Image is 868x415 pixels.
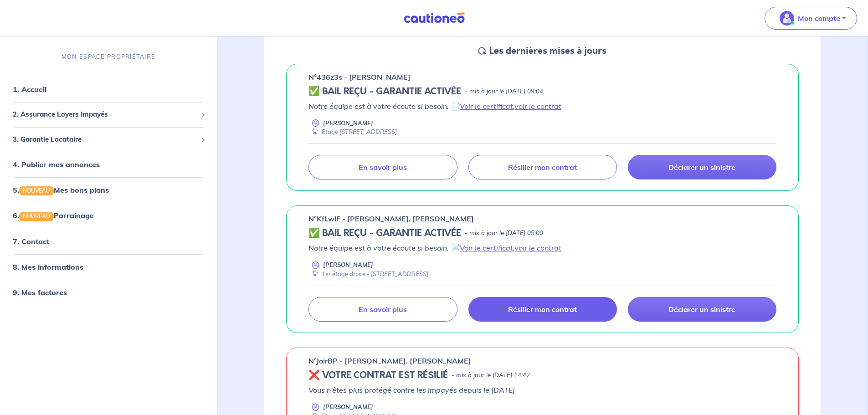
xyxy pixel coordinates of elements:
a: En savoir plus [308,297,457,322]
div: 9. Mes factures [4,283,213,302]
p: Notre équipe est à votre écoute si besoin. 📄 , [308,101,776,112]
div: 7. Contact [4,232,213,251]
div: 3. Garantie Locataire [4,131,213,149]
a: voir le contrat [514,243,561,252]
a: voir le contrat [514,102,561,111]
a: Résilier mon contrat [468,297,617,322]
p: Notre équipe est à votre écoute si besoin. 📄 , [308,242,776,253]
a: Résilier mon contrat [468,155,617,179]
a: En savoir plus [308,155,457,179]
p: MON ESPACE PROPRIÉTAIRE [62,52,155,61]
div: state: CONTRACT-VALIDATED, Context: NEW,MAYBE-CERTIFICATE,COLOCATION,LESSOR-DOCUMENTS [308,228,776,239]
a: Voir le certificat [460,243,513,252]
p: Vous n’êtes plus protégé contre les impayés depuis le [DATE] [308,384,776,395]
p: n°JoirBP - [PERSON_NAME], [PERSON_NAME] [308,355,471,366]
a: 5.NOUVEAUMes bons plans [13,185,109,195]
h5: ❌ VOTRE CONTRAT EST RÉSILIÉ [308,370,448,381]
p: En savoir plus [359,305,407,314]
p: [PERSON_NAME] [323,261,373,269]
div: 1. Accueil [4,80,213,98]
button: illu_account_valid_menu.svgMon compte [765,7,857,30]
p: n°KfLwlF - [PERSON_NAME], [PERSON_NAME] [308,213,474,224]
p: - mis à jour le [DATE] 09:04 [465,87,543,96]
p: [PERSON_NAME] [323,119,373,128]
p: - mis à jour le [DATE] 05:00 [465,229,543,238]
p: Déclarer un sinistre [668,163,735,172]
div: 8. Mes informations [4,258,213,276]
p: n°436z3s - [PERSON_NAME] [308,72,411,82]
p: Résilier mon contrat [508,163,577,172]
img: illu_account_valid_menu.svg [780,11,794,26]
span: 3. Garantie Locataire [13,134,197,145]
a: Déclarer un sinistre [628,297,776,322]
div: state: CONTRACT-VALIDATED, Context: NEW,CHOOSE-CERTIFICATE,COLOCATION,LESSOR-DOCUMENTS [308,86,776,97]
div: 4. Publier mes annonces [4,155,213,174]
a: 6.NOUVEAUParrainage [13,211,94,220]
div: state: REVOKED, Context: NEW,MAYBE-CERTIFICATE,COLOCATION,LESSOR-DOCUMENTS [308,370,776,381]
p: Déclarer un sinistre [668,305,735,314]
span: 2. Assurance Loyers Impayés [13,109,197,120]
a: 9. Mes factures [13,288,67,297]
p: Résilier mon contrat [508,305,577,314]
div: 5.NOUVEAUMes bons plans [4,181,213,199]
p: - mis à jour le [DATE] 14:42 [452,371,530,380]
h5: ✅ BAIL REÇU - GARANTIE ACTIVÉE [308,228,461,239]
h5: Les dernières mises à jours [489,46,606,56]
p: En savoir plus [359,163,407,172]
div: 1er étage droite - [STREET_ADDRESS] [308,270,428,278]
div: 6.NOUVEAUParrainage [4,206,213,225]
h5: ✅ BAIL REÇU - GARANTIE ACTIVÉE [308,86,461,97]
a: 1. Accueil [13,85,46,94]
img: Cautioneo [400,12,468,24]
a: Voir le certificat [460,102,513,111]
a: 8. Mes informations [13,262,83,272]
a: Déclarer un sinistre [628,155,776,179]
div: 2. Assurance Loyers Impayés [4,106,213,123]
div: Etage [STREET_ADDRESS] [308,128,397,136]
a: 4. Publier mes annonces [13,160,100,169]
p: [PERSON_NAME] [323,403,373,411]
a: 7. Contact [13,237,49,246]
p: Mon compte [798,13,840,24]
